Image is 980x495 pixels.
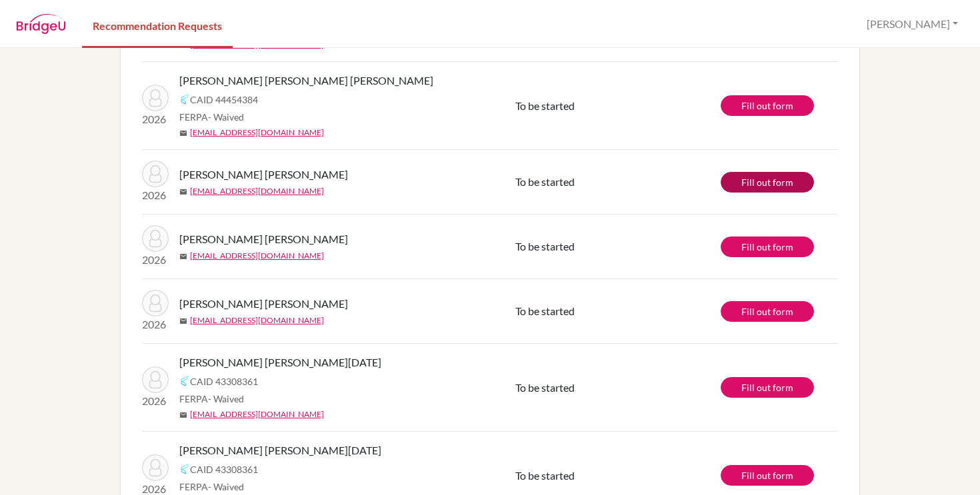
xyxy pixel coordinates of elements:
img: Common App logo [179,94,190,105]
span: mail [179,188,187,196]
p: 2026 [142,111,169,127]
img: BridgeU logo [16,14,66,34]
a: Fill out form [721,237,814,257]
a: [EMAIL_ADDRESS][DOMAIN_NAME] [190,185,324,197]
img: Cajina Rivas, Diana Adriela [142,290,169,316]
span: mail [179,411,187,419]
span: - Waived [208,481,244,492]
img: Rodriguez Fernandez, Camilla Alexandra [142,85,169,111]
p: 2026 [142,252,169,268]
span: mail [179,41,187,49]
span: [PERSON_NAME] [PERSON_NAME][DATE] [179,354,381,370]
img: De Villers Sequeira, Lucia Marie [142,454,169,481]
span: [PERSON_NAME] [PERSON_NAME] [179,167,348,183]
span: To be started [515,99,575,112]
span: - Waived [208,111,244,123]
a: Fill out form [721,377,814,398]
a: Fill out form [721,95,814,116]
img: Common App logo [179,376,190,386]
p: 2026 [142,393,169,409]
span: FERPA [179,110,244,124]
a: Fill out form [721,301,814,322]
a: Fill out form [721,465,814,486]
span: [PERSON_NAME] [PERSON_NAME] [PERSON_NAME] [179,73,433,89]
a: [EMAIL_ADDRESS][DOMAIN_NAME] [190,314,324,326]
img: De Villers Sequeira, Lucia Marie [142,366,169,393]
span: To be started [515,469,575,482]
a: [EMAIL_ADDRESS][DOMAIN_NAME] [190,250,324,262]
p: 2026 [142,316,169,332]
span: FERPA [179,480,244,494]
span: To be started [515,175,575,188]
span: To be started [515,240,575,252]
span: FERPA [179,392,244,406]
a: [EMAIL_ADDRESS][DOMAIN_NAME] [190,127,324,139]
span: - Waived [208,393,244,404]
img: Gutierrez Celedon, Camilo [142,161,169,187]
a: [EMAIL_ADDRESS][DOMAIN_NAME] [190,408,324,420]
span: [PERSON_NAME] [PERSON_NAME][DATE] [179,442,381,458]
p: 2026 [142,187,169,203]
span: mail [179,129,187,137]
span: To be started [515,381,575,394]
span: CAID 44454384 [190,93,258,107]
img: Cajina Rivas, Diana Adriela [142,225,169,252]
span: mail [179,252,187,260]
span: CAID 43308361 [190,374,258,388]
button: [PERSON_NAME] [861,11,964,37]
span: To be started [515,304,575,317]
a: Recommendation Requests [82,2,233,48]
span: [PERSON_NAME] [PERSON_NAME] [179,296,348,312]
img: Common App logo [179,464,190,474]
a: Fill out form [721,172,814,193]
span: CAID 43308361 [190,462,258,476]
span: [PERSON_NAME] [PERSON_NAME] [179,231,348,247]
span: mail [179,317,187,325]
